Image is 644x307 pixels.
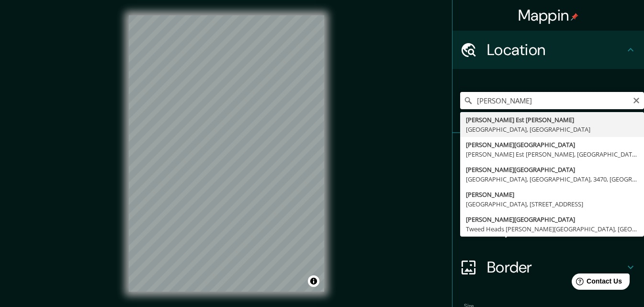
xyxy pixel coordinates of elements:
div: Pins [452,133,644,171]
h4: Location [487,40,625,59]
div: [PERSON_NAME][GEOGRAPHIC_DATA] [466,215,638,224]
div: Border [452,248,644,286]
div: [GEOGRAPHIC_DATA], [STREET_ADDRESS] [466,199,638,209]
canvas: Map [129,15,324,292]
div: [PERSON_NAME] [466,190,638,199]
h4: Border [487,258,625,277]
div: Location [452,31,644,69]
input: Pick your city or area [460,92,644,109]
div: [PERSON_NAME] Est [PERSON_NAME] [466,115,638,125]
div: Style [452,171,644,210]
iframe: Help widget launcher [559,270,633,296]
img: pin-icon.png [571,13,578,21]
h4: Mappin [518,6,579,25]
div: Tweed Heads [PERSON_NAME][GEOGRAPHIC_DATA], [GEOGRAPHIC_DATA] [466,224,638,234]
div: [PERSON_NAME][GEOGRAPHIC_DATA] [466,165,638,174]
div: Layout [452,210,644,248]
button: Toggle attribution [308,275,319,287]
div: [PERSON_NAME][GEOGRAPHIC_DATA] [466,140,638,149]
button: Clear [633,95,640,104]
div: [GEOGRAPHIC_DATA], [GEOGRAPHIC_DATA], 3470, [GEOGRAPHIC_DATA] [466,174,638,184]
div: [GEOGRAPHIC_DATA], [GEOGRAPHIC_DATA] [466,125,638,134]
div: [PERSON_NAME] Est [PERSON_NAME], [GEOGRAPHIC_DATA], [GEOGRAPHIC_DATA] [466,149,638,159]
h4: Layout [487,219,625,239]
